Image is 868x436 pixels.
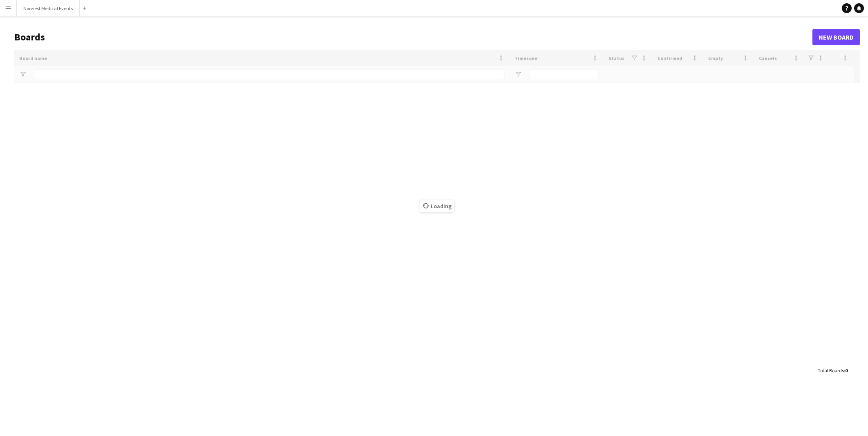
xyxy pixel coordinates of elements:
[812,29,860,45] a: New Board
[17,0,80,16] button: Norwest Medical Events
[14,31,812,43] h1: Boards
[845,367,848,374] span: 0
[818,363,848,378] div: :
[420,200,454,212] span: Loading
[818,367,844,374] span: Total Boards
